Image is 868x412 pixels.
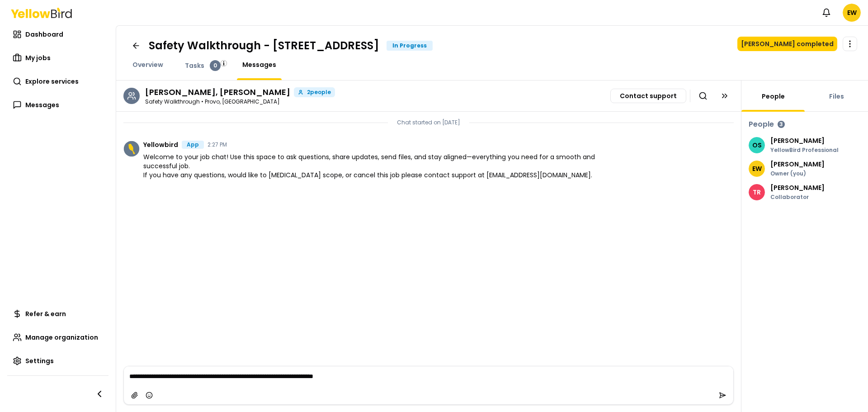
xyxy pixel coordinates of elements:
[7,25,108,43] a: Dashboard
[397,119,460,126] p: Chat started on [DATE]
[25,30,63,39] span: Dashboard
[749,161,765,177] span: EW
[770,171,825,176] p: Owner (you)
[182,141,204,149] div: App
[179,60,226,71] a: Tasks0
[7,96,108,114] a: Messages
[25,53,51,62] span: My jobs
[25,356,54,365] span: Settings
[25,309,66,318] span: Refer & earn
[7,328,108,346] a: Manage organization
[143,142,178,148] span: Yellowbird
[737,37,837,51] button: [PERSON_NAME] completed
[127,60,169,69] a: Overview
[843,4,861,22] span: EW
[25,333,98,342] span: Manage organization
[770,137,839,144] p: [PERSON_NAME]
[25,77,79,86] span: Explore services
[7,49,108,67] a: My jobs
[208,142,227,147] time: 2:27 PM
[749,119,774,130] h3: People
[770,194,825,200] p: Collaborator
[824,92,849,101] a: Files
[770,185,825,191] p: [PERSON_NAME]
[242,60,276,69] span: Messages
[25,100,59,109] span: Messages
[778,121,785,128] div: 3
[770,161,825,167] p: [PERSON_NAME]
[237,60,282,69] a: Messages
[307,90,331,95] span: 2 people
[185,61,204,70] span: Tasks
[143,152,601,180] span: Welcome to your job chat! Use this space to ask questions, share updates, send files, and stay al...
[145,99,335,104] p: Safety Walkthrough • Provo, [GEOGRAPHIC_DATA]
[7,72,108,90] a: Explore services
[610,89,686,103] button: Contact support
[749,137,765,153] span: OS
[132,60,163,69] span: Overview
[770,147,839,153] p: YellowBird Professional
[387,41,433,51] div: In Progress
[210,60,221,71] div: 0
[145,88,290,96] h3: Oren Shaw, Tyler Reese
[749,184,765,200] span: TR
[7,305,108,323] a: Refer & earn
[756,92,790,101] a: People
[7,352,108,370] a: Settings
[149,38,379,53] h1: Safety Walkthrough - [STREET_ADDRESS]
[116,112,741,366] div: Chat messages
